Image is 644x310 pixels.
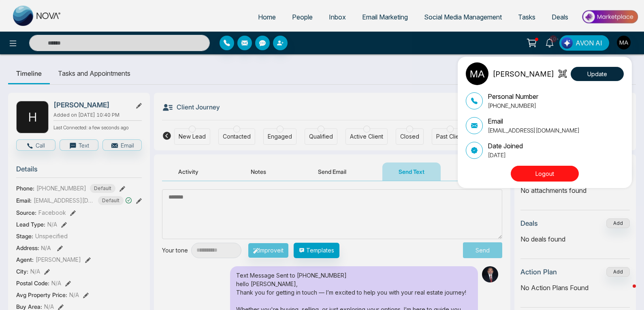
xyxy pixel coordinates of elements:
button: Update [571,67,624,81]
p: [PHONE_NUMBER] [488,101,538,110]
p: Personal Number [488,92,538,101]
p: Date Joined [488,141,523,151]
p: [PERSON_NAME] [493,68,554,79]
button: Logout [511,166,579,182]
iframe: Intercom live chat [616,282,636,302]
p: Email [488,116,580,126]
p: [EMAIL_ADDRESS][DOMAIN_NAME] [488,126,580,135]
p: [DATE] [488,151,523,159]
